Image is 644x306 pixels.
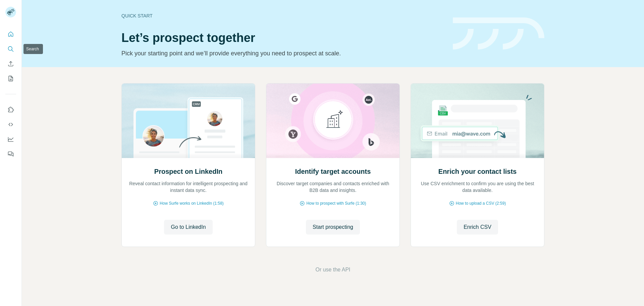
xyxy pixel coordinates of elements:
p: Reveal contact information for intelligent prospecting and instant data sync. [128,180,248,194]
button: Start prospecting [306,220,360,235]
img: Identify target accounts [266,84,400,158]
span: How to prospect with Surfe (1:30) [306,200,366,206]
button: Dashboard [5,133,16,145]
img: Prospect on LinkedIn [121,84,255,158]
button: Search [5,43,16,55]
span: How to upload a CSV (2:59) [456,200,506,206]
h2: Enrich your contact lists [438,167,517,176]
p: Discover target companies and contacts enriched with B2B data and insights. [273,180,393,194]
button: Feedback [5,148,16,160]
span: Go to LinkedIn [171,223,206,231]
span: How Surfe works on LinkedIn (1:58) [160,200,224,206]
button: Or use the API [315,266,350,274]
h2: Identify target accounts [295,167,371,176]
span: Enrich CSV [464,223,491,231]
button: Quick start [5,28,16,40]
button: Enrich CSV [5,58,16,70]
button: Enrich CSV [457,220,498,235]
p: Pick your starting point and we’ll provide everything you need to prospect at scale. [121,49,445,58]
button: Use Surfe on LinkedIn [5,104,16,116]
h1: Let’s prospect together [121,31,445,45]
div: Quick start [121,12,445,19]
button: Use Surfe API [5,118,16,131]
button: Go to LinkedIn [164,220,212,235]
img: banner [453,17,544,50]
h2: Prospect on LinkedIn [154,167,222,176]
span: Start prospecting [313,223,353,231]
p: Use CSV enrichment to confirm you are using the best data available. [418,180,537,194]
button: My lists [5,72,16,85]
img: Enrich your contact lists [411,84,544,158]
